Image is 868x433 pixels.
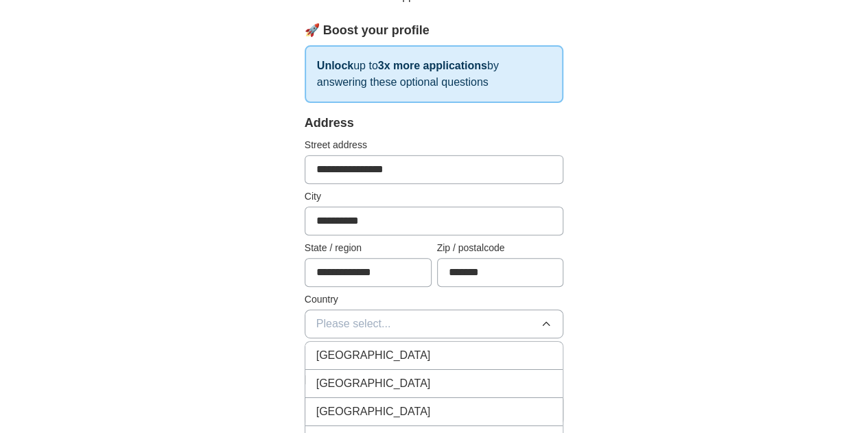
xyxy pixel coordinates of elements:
label: Zip / postalcode [437,241,564,255]
strong: Unlock [317,60,353,71]
span: Please select... [316,316,391,332]
div: 🚀 Boost your profile [305,21,564,40]
strong: 3x more applications [378,60,487,71]
span: [GEOGRAPHIC_DATA] [316,375,431,392]
span: [GEOGRAPHIC_DATA] [316,347,431,364]
p: up to by answering these optional questions [305,45,564,103]
label: State / region [305,241,432,255]
button: Please select... [305,309,564,338]
label: Country [305,292,564,307]
div: Address [305,114,564,132]
span: [GEOGRAPHIC_DATA] [316,403,431,420]
label: Street address [305,138,564,152]
label: City [305,189,564,204]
